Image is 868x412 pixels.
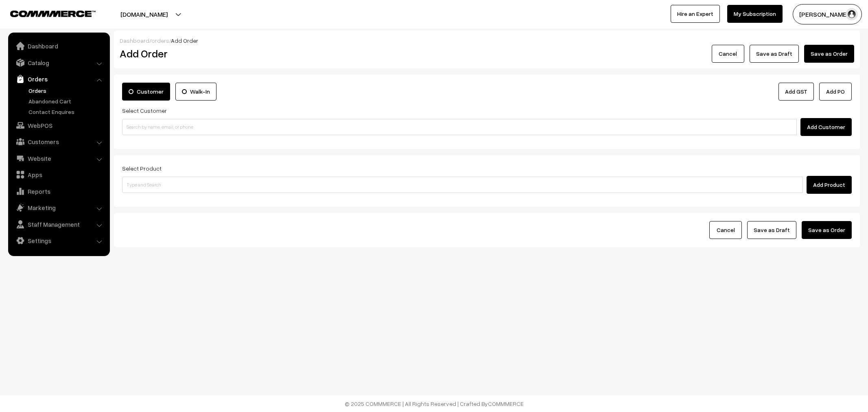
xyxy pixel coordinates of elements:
[10,8,81,18] a: COMMMERCE
[800,118,852,136] button: Add Customer
[750,45,799,63] button: Save as Draft
[122,177,803,193] input: Type and Search
[26,97,107,105] a: Abandoned Cart
[802,221,852,239] button: Save as Order
[151,37,169,44] a: orders
[10,233,107,248] a: Settings
[10,134,107,149] a: Customers
[120,47,356,60] h2: Add Order
[804,45,854,63] button: Save as Order
[10,167,107,182] a: Apps
[846,8,858,20] img: user
[26,107,107,116] a: Contact Enquires
[120,36,854,45] div: / /
[10,200,107,215] a: Marketing
[727,5,783,23] a: My Subscription
[747,221,796,239] button: Save as Draft
[120,37,149,44] a: Dashboard
[10,72,107,86] a: Orders
[122,106,167,115] label: Select Customer
[122,164,162,173] label: Select Product
[92,4,196,24] button: [DOMAIN_NAME]
[10,11,96,17] img: COMMMERCE
[778,83,814,101] a: Add GST
[10,39,107,53] a: Dashboard
[10,184,107,199] a: Reports
[10,151,107,166] a: Website
[488,400,524,407] a: COMMMERCE
[671,5,720,23] a: Hire an Expert
[819,83,852,101] button: Add PO
[26,86,107,95] a: Orders
[709,221,742,239] button: Cancel
[171,37,198,44] span: Add Order
[122,119,797,135] input: Search by name, email, or phone
[793,4,862,24] button: [PERSON_NAME]
[122,83,170,101] label: Customer
[10,55,107,70] a: Catalog
[10,217,107,232] a: Staff Management
[807,176,852,194] button: Add Product
[175,83,216,101] label: Walk-In
[10,118,107,133] a: WebPOS
[712,45,744,63] button: Cancel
